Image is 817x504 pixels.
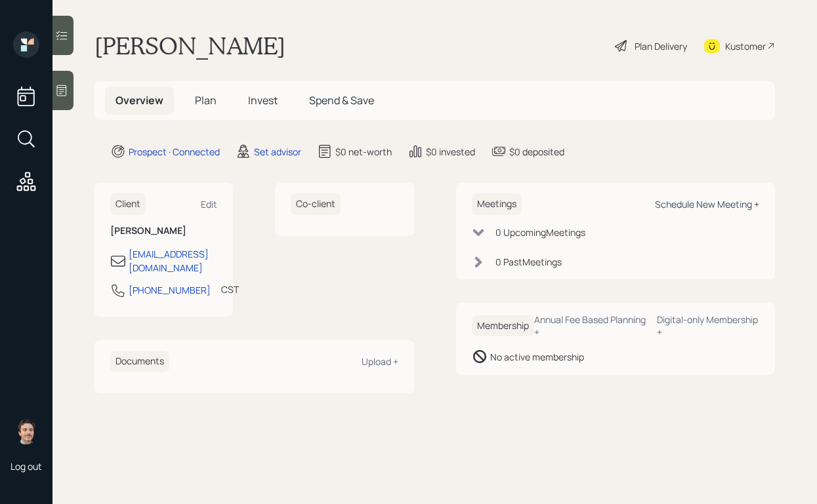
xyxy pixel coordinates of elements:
[221,282,239,296] div: CST
[426,145,475,159] div: $0 invested
[472,193,522,215] h6: Meetings
[495,225,585,239] div: 0 Upcoming Meeting s
[657,313,759,338] div: Digital-only Membership +
[254,145,301,159] div: Set advisor
[10,460,42,473] div: Log out
[94,31,285,60] h1: [PERSON_NAME]
[509,145,564,159] div: $0 deposited
[110,225,217,237] h6: [PERSON_NAME]
[110,193,146,215] h6: Client
[129,283,211,297] div: [PHONE_NUMBER]
[495,255,562,269] div: 0 Past Meeting s
[490,350,584,364] div: No active membership
[309,93,374,107] span: Spend & Save
[635,39,687,53] div: Plan Delivery
[534,313,646,338] div: Annual Fee Based Planning +
[110,351,169,372] h6: Documents
[129,145,220,159] div: Prospect · Connected
[115,93,163,107] span: Overview
[195,93,217,107] span: Plan
[248,93,278,107] span: Invest
[725,39,766,53] div: Kustomer
[291,193,341,215] h6: Co-client
[655,198,759,210] div: Schedule New Meeting +
[129,247,217,275] div: [EMAIL_ADDRESS][DOMAIN_NAME]
[472,315,534,337] h6: Membership
[13,418,39,444] img: robby-grisanti-headshot.png
[201,198,217,210] div: Edit
[335,145,392,159] div: $0 net-worth
[362,355,398,368] div: Upload +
